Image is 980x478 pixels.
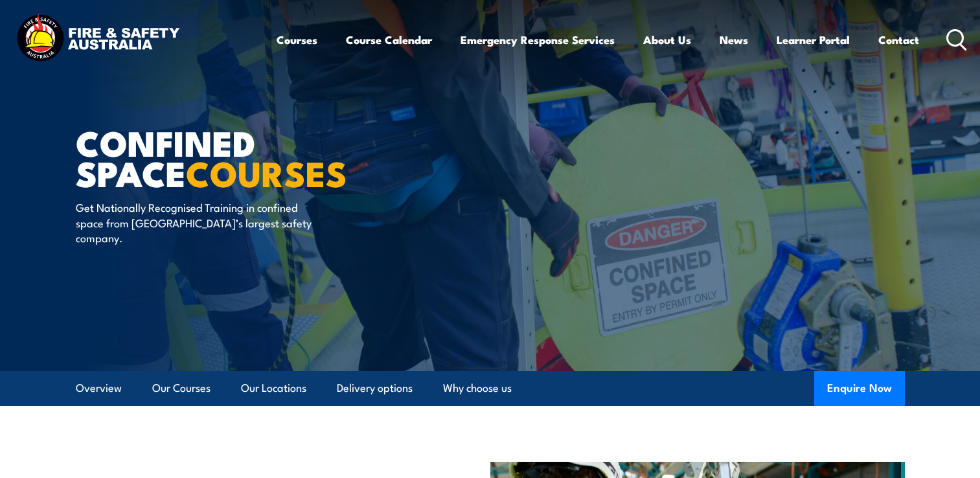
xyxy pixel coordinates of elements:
[461,23,615,57] a: Emergency Response Services
[337,371,413,405] a: Delivery options
[346,23,432,57] a: Course Calendar
[76,371,122,405] a: Overview
[643,23,691,57] a: About Us
[241,371,306,405] a: Our Locations
[878,23,919,57] a: Contact
[277,23,317,57] a: Courses
[720,23,748,57] a: News
[814,371,905,406] button: Enquire Now
[777,23,850,57] a: Learner Portal
[152,371,211,405] a: Our Courses
[76,199,312,245] p: Get Nationally Recognised Training in confined space from [GEOGRAPHIC_DATA]’s largest safety comp...
[186,145,347,199] strong: COURSES
[76,127,396,187] h1: Confined Space
[443,371,512,405] a: Why choose us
